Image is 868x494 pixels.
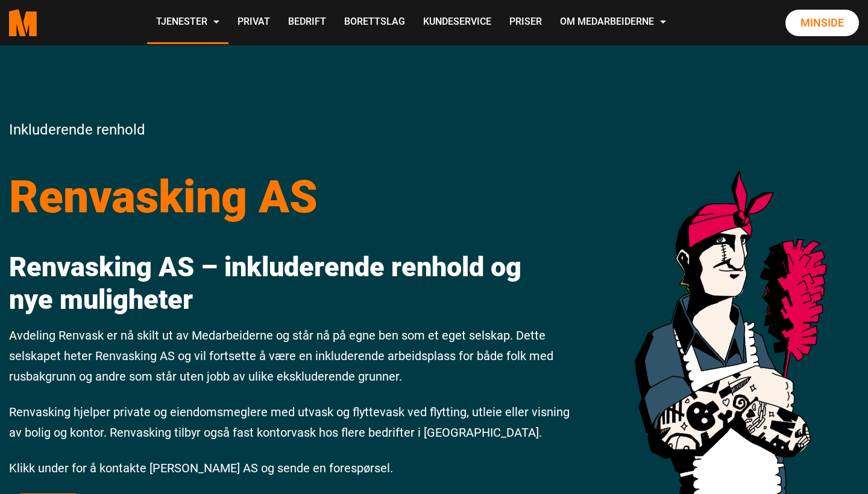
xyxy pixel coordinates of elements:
[147,1,228,44] a: Tjenester
[9,402,570,443] p: Renvasking hjelper private og eiendomsmeglere med utvask og flyttevask ved flytting, utleie eller...
[551,1,675,44] a: Om Medarbeiderne
[9,170,318,223] span: Renvasking AS
[9,325,570,387] p: Avdeling Renvask er nå skilt ut av Medarbeiderne og står nå på egne ben som et eget selskap. Dett...
[9,118,570,142] p: Inkluderende renhold
[500,1,551,44] a: Priser
[785,10,859,36] a: Minside
[9,458,570,478] p: Klikk under for å kontakte [PERSON_NAME] AS og sende en forespørsel.
[228,1,279,44] a: Privat
[335,1,414,44] a: Borettslag
[9,251,570,316] h2: Renvasking AS – inkluderende renhold og nye muligheter
[279,1,335,44] a: Bedrift
[414,1,500,44] a: Kundeservice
